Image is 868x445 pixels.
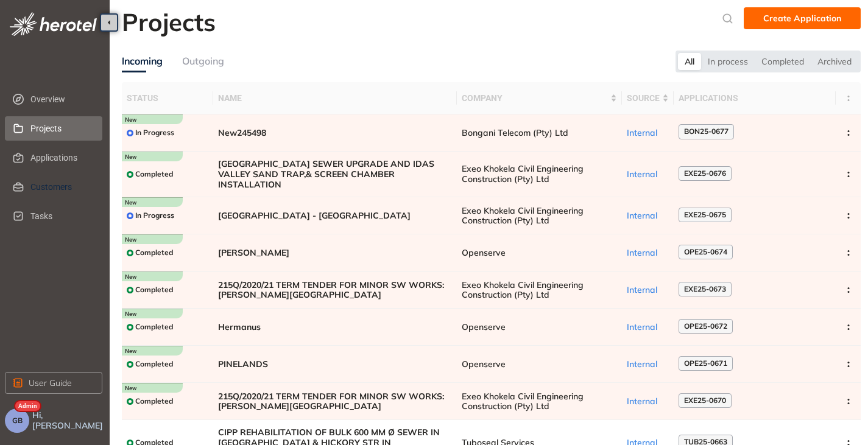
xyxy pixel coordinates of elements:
[462,280,617,301] span: Exeo Khokela Civil Engineering Construction (Pty) Ltd
[218,211,452,221] span: [GEOGRAPHIC_DATA] - [GEOGRAPHIC_DATA]
[135,248,173,257] span: Completed
[5,372,102,394] button: User Guide
[462,322,617,332] span: Openserve
[182,54,224,69] div: Outgoing
[218,159,452,189] span: [GEOGRAPHIC_DATA] SEWER UPGRADE AND IDAS VALLEY SAND TRAP,& SCREEN CHAMBER INSTALLATION
[462,91,608,105] span: Company
[218,322,452,332] span: Hermanus
[755,53,811,70] div: Completed
[30,145,93,170] span: Applications
[135,323,173,331] span: Completed
[684,248,727,256] span: OPE25-0674
[122,54,163,69] div: Incoming
[744,7,861,29] button: Create Application
[627,322,669,332] div: Internal
[5,408,29,433] button: GB
[12,416,23,425] span: GB
[218,391,452,412] span: 215Q/2020/21 TERM TENDER FOR MINOR SW WORKS: [PERSON_NAME][GEOGRAPHIC_DATA]
[627,211,669,221] div: Internal
[135,286,173,294] span: Completed
[684,285,726,293] span: EXE25-0673
[684,211,726,219] span: EXE25-0675
[30,175,93,199] span: Customers
[627,169,669,180] div: Internal
[811,53,858,70] div: Archived
[684,127,729,136] span: BON25-0677
[218,280,452,301] span: 215Q/2020/21 TERM TENDER FOR MINOR SW WORKS: [PERSON_NAME][GEOGRAPHIC_DATA]
[122,7,216,37] h2: Projects
[627,359,669,370] div: Internal
[218,128,452,138] span: New245498
[684,359,727,368] span: OPE25-0671
[462,248,617,258] span: Openserve
[122,82,213,114] th: Status
[457,82,622,114] th: Company
[10,12,97,36] img: logo
[218,359,452,370] span: PINELANDS
[462,128,617,138] span: Bongani Telecom (Pty) Ltd
[462,206,617,226] span: Exeo Khokela Civil Engineering Construction (Pty) Ltd
[462,164,617,184] span: Exeo Khokela Civil Engineering Construction (Pty) Ltd
[135,211,174,220] span: In Progress
[30,204,93,228] span: Tasks
[135,397,173,405] span: Completed
[135,128,174,137] span: In Progress
[622,82,674,114] th: Source
[701,53,755,70] div: In process
[684,169,726,178] span: EXE25-0676
[684,322,727,331] span: OPE25-0672
[135,170,173,178] span: Completed
[30,87,93,111] span: Overview
[32,410,105,431] span: Hi, [PERSON_NAME]
[627,396,669,407] div: Internal
[213,82,457,114] th: Name
[684,396,726,405] span: EXE25-0670
[678,53,701,70] div: All
[627,248,669,258] div: Internal
[462,391,617,412] span: Exeo Khokela Civil Engineering Construction (Pty) Ltd
[674,82,836,114] th: Applications
[30,116,93,141] span: Projects
[627,285,669,295] div: Internal
[763,12,841,25] span: Create Application
[218,248,452,258] span: [PERSON_NAME]
[29,376,72,390] span: User Guide
[135,360,173,368] span: Completed
[627,128,669,138] div: Internal
[462,359,617,370] span: Openserve
[627,91,660,105] span: Source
